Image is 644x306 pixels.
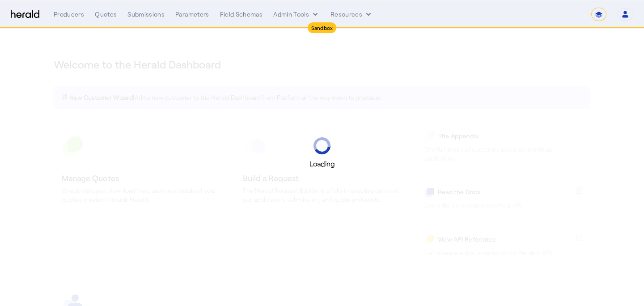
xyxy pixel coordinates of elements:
div: Sandbox [308,22,337,33]
img: Herald Logo [11,10,39,19]
div: Producers [54,10,84,19]
button: internal dropdown menu [273,10,320,19]
button: Resources dropdown menu [330,10,373,19]
div: Field Schemas [220,10,263,19]
div: Parameters [175,10,209,19]
div: Quotes [95,10,117,19]
div: Submissions [127,10,165,19]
